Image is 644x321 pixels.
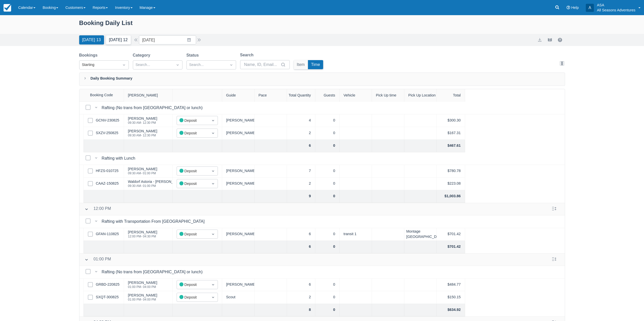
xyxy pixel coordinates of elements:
button: 12:00 PM [82,205,113,214]
div: Daily Booking Summary [79,72,565,86]
div: 0 [315,127,340,140]
div: Total Quantity [287,89,315,102]
div: 6 [287,241,315,253]
div: [PERSON_NAME] [222,127,255,140]
span: Dropdown icon [211,295,216,300]
span: Dropdown icon [211,232,216,237]
span: Help [571,6,579,10]
input: Date [139,35,196,44]
div: 0 [315,241,340,253]
div: [PERSON_NAME] [222,279,255,291]
span: Dropdown icon [211,118,216,123]
div: 8 [287,304,315,316]
div: [PERSON_NAME] [128,167,157,171]
div: Deposit [179,168,206,174]
button: [DATE] 13 [79,35,104,44]
a: GCNV-230825 [96,118,119,123]
div: A [586,4,594,12]
span: Dropdown icon [211,131,216,136]
div: 12:00 PM - 04:30 PM [128,235,157,238]
label: Search [240,52,256,58]
i: Help [567,6,570,9]
div: 0 [315,114,340,127]
div: Deposit [179,130,206,136]
div: 0 [315,291,340,304]
a: SXQT-300825 [96,294,119,300]
div: transit 1 [340,228,372,241]
div: $167.31 [437,127,465,140]
button: Time [308,60,323,69]
div: $780.78 [437,165,465,178]
p: All Seasons Adventures [597,8,635,13]
button: Item [294,60,308,69]
div: 2 [287,178,315,190]
img: checkfront-main-nav-mini-logo.png [4,4,11,12]
div: $467.61 [437,140,465,152]
a: GRBD-220825 [96,282,120,287]
div: 6 [287,228,315,241]
button: 01:00 PM [82,255,113,264]
div: Deposit [179,181,206,187]
div: 4 [287,114,315,127]
div: Deposit [179,282,206,288]
span: Dropdown icon [121,62,127,67]
div: [PERSON_NAME], Scout [222,165,255,178]
div: 6 [287,279,315,291]
div: Booking Daily List [79,18,565,33]
div: Deposit [179,231,206,237]
div: $223.08 [437,178,465,190]
div: Pace [255,89,287,102]
div: 7 [287,165,315,178]
div: 2 [287,127,315,140]
div: 0 [315,178,340,190]
div: 01:00 PM - 04:00 PM [128,298,157,301]
div: [PERSON_NAME] [128,230,157,234]
span: Dropdown icon [211,181,216,186]
div: Deposit [179,118,206,124]
div: Rafting (No trans from [GEOGRAPHIC_DATA] or lunch) [102,269,205,275]
span: Dropdown icon [211,168,216,174]
div: Scout [222,291,255,304]
div: 0 [315,190,340,203]
a: GFAN-110825 [96,231,119,237]
div: 09:30 AM - 12:30 PM [128,121,157,124]
label: Category [133,52,152,58]
div: Booking Code [79,89,124,102]
div: [PERSON_NAME] [128,281,157,284]
button: export [537,37,543,43]
div: 09:30 AM - 01:00 PM [128,184,185,187]
div: [PERSON_NAME] [222,178,255,190]
div: [PERSON_NAME] [128,293,157,297]
a: SXZV-250825 [96,130,118,136]
div: Pick Up time [372,89,404,102]
div: 01:00 PM - 04:00 PM [128,285,157,288]
div: Montage [GEOGRAPHIC_DATA] [404,228,437,241]
div: [PERSON_NAME] [222,114,255,127]
a: CAAZ-150825 [96,181,119,186]
div: 0 [315,165,340,178]
div: $150.15 [437,291,465,304]
label: Bookings [79,52,100,58]
div: Starting [82,62,117,68]
div: Deposit [179,294,206,300]
div: 0 [315,228,340,241]
div: 2 [287,291,315,304]
div: 0 [315,304,340,316]
div: $484.77 [437,279,465,291]
span: Dropdown icon [229,62,234,67]
input: Name, ID, Email... [244,60,280,69]
p: ASA [597,3,635,8]
label: Status [186,52,201,58]
div: Total [437,89,465,102]
div: Pick Up Location [404,89,437,102]
div: $300.30 [437,114,465,127]
div: 09:30 AM - 01:00 PM [128,172,157,175]
div: Rafting with Transportation From [GEOGRAPHIC_DATA] [102,218,207,225]
div: Rafting (No trans from [GEOGRAPHIC_DATA] or lunch) [102,105,205,111]
div: $701.42 [437,241,465,253]
div: Vehicle [340,89,372,102]
span: Dropdown icon [175,62,180,67]
div: [PERSON_NAME] [128,117,157,120]
div: Guide [222,89,255,102]
button: [DATE] 12 [106,35,131,44]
